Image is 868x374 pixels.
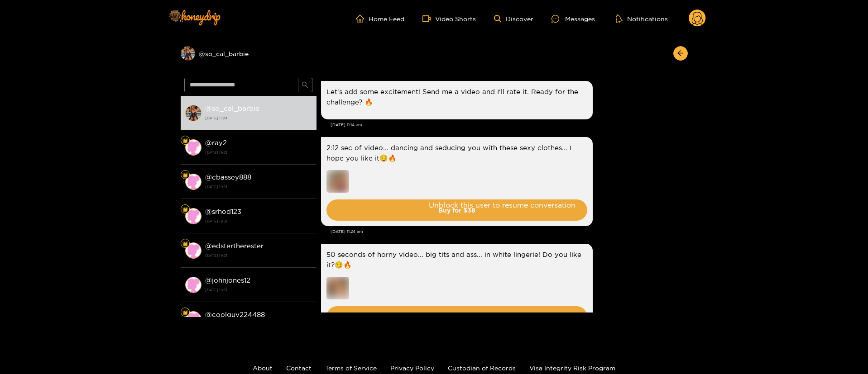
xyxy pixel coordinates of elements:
img: conversation [185,242,201,259]
strong: @ cbassey888 [205,173,251,181]
a: Custodian of Records [448,365,516,371]
a: Home Feed [356,14,404,23]
a: Video Shorts [422,14,476,23]
strong: [DATE] 11:24 [205,114,312,122]
strong: @ so_cal_barbie [205,104,259,112]
img: Fan Level [182,310,188,315]
a: Terms of Service [325,365,377,371]
span: video-camera [422,14,435,23]
strong: [DATE] 19:31 [205,148,312,156]
img: conversation [185,174,201,190]
a: Privacy Policy [390,365,434,371]
strong: @ srhod123 [205,208,241,215]
img: conversation [185,311,201,327]
strong: @ ray2 [205,139,227,147]
div: Messages [551,14,595,24]
a: Visa Integrity Risk Program [529,365,615,371]
a: Discover [494,15,533,23]
strong: @ coolguy224488 [205,311,265,318]
img: Fan Level [182,207,188,212]
strong: [DATE] 19:31 [205,217,312,225]
span: search [302,81,308,89]
img: Fan Level [182,241,188,246]
button: arrow-left [673,46,688,61]
span: home [356,14,369,23]
img: Fan Level [182,138,188,143]
img: conversation [185,208,201,224]
div: @so_cal_barbie [181,46,317,61]
strong: @ edstertherester [205,242,264,250]
img: Fan Level [182,172,188,178]
strong: [DATE] 19:31 [205,251,312,260]
button: search [298,78,312,92]
img: conversation [185,139,201,156]
button: Notifications [613,14,671,23]
strong: [DATE] 19:31 [205,183,312,191]
strong: @ johnjones12 [205,276,250,284]
span: arrow-left [677,50,684,57]
img: conversation [185,277,201,293]
div: Unblock this user to resume conversation [317,74,688,336]
a: Contact [286,365,312,371]
a: About [253,365,273,371]
img: conversation [185,105,201,121]
strong: [DATE] 19:31 [205,286,312,294]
